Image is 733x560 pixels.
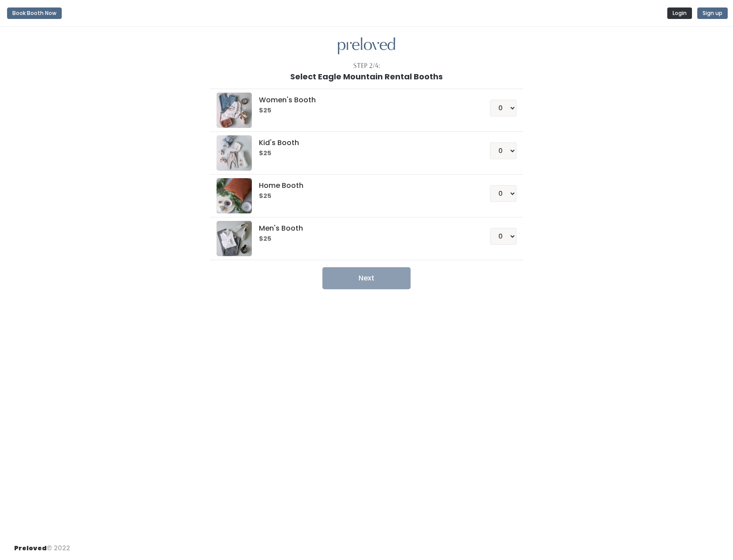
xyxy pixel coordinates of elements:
[7,7,62,19] button: Book Booth Now
[259,193,468,200] h6: $25
[14,537,70,553] div: © 2022
[322,267,411,289] button: Next
[259,107,468,114] h6: $25
[290,72,443,81] h1: Select Eagle Mountain Rental Booths
[259,139,468,147] h5: Kid's Booth
[338,37,395,55] img: preloved logo
[217,93,252,128] img: preloved logo
[259,150,468,157] h6: $25
[259,224,468,232] h5: Men's Booth
[217,221,252,256] img: preloved logo
[259,96,468,104] h5: Women's Booth
[353,61,380,71] div: Step 2/4:
[217,135,252,171] img: preloved logo
[217,178,252,213] img: preloved logo
[697,7,728,19] button: Sign up
[259,182,468,190] h5: Home Booth
[14,544,47,553] span: Preloved
[7,4,62,23] a: Book Booth Now
[667,7,692,19] button: Login
[259,235,468,243] h6: $25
